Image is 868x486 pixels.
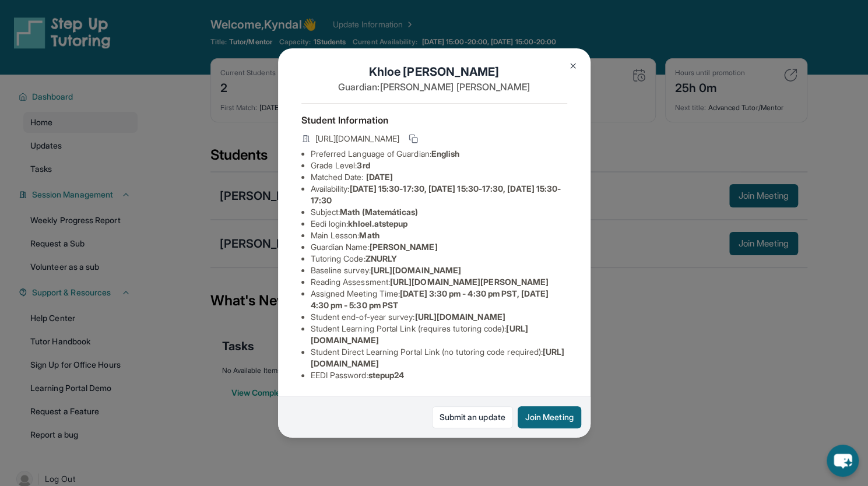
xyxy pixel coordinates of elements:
li: Student end-of-year survey : [311,311,567,323]
span: ZNURLY [366,253,397,263]
li: EEDI Password : [311,369,567,381]
li: Matched Date: [311,171,567,183]
button: Copy link [406,132,420,146]
span: khloel.atstepup [348,219,407,228]
span: 3rd [357,160,370,170]
img: Close Icon [568,61,578,71]
li: Grade Level: [311,160,567,171]
span: [URL][DOMAIN_NAME][PERSON_NAME] [390,277,549,287]
span: [URL][DOMAIN_NAME] [371,265,461,275]
span: [DATE] 3:30 pm - 4:30 pm PST, [DATE] 4:30 pm - 5:30 pm PST [311,288,549,310]
span: stepup24 [368,370,405,380]
li: Baseline survey : [311,265,567,276]
span: [DATE] 15:30-17:30, [DATE] 15:30-17:30, [DATE] 15:30-17:30 [311,184,561,205]
li: Tutoring Code : [311,253,567,265]
li: Preferred Language of Guardian: [311,148,567,160]
li: Student Direct Learning Portal Link (no tutoring code required) : [311,346,567,369]
a: Submit an update [432,406,513,428]
h4: Student Information [301,113,567,127]
li: Availability: [311,183,567,206]
p: Guardian: [PERSON_NAME] [PERSON_NAME] [301,80,567,94]
li: Assigned Meeting Time : [311,288,567,311]
span: Math [359,230,379,240]
li: Main Lesson : [311,230,567,241]
span: [PERSON_NAME] [370,242,438,252]
li: Eedi login : [311,218,567,230]
span: English [431,149,460,159]
li: Reading Assessment : [311,276,567,288]
li: Subject : [311,206,567,218]
li: Guardian Name : [311,241,567,253]
button: Join Meeting [518,406,581,428]
span: Math (Matemáticas) [340,207,418,217]
span: [URL][DOMAIN_NAME] [315,133,399,145]
span: [DATE] [366,172,393,182]
span: [URL][DOMAIN_NAME] [414,312,505,322]
button: chat-button [827,445,859,477]
h1: Khloe [PERSON_NAME] [301,64,567,80]
li: Student Learning Portal Link (requires tutoring code) : [311,323,567,346]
